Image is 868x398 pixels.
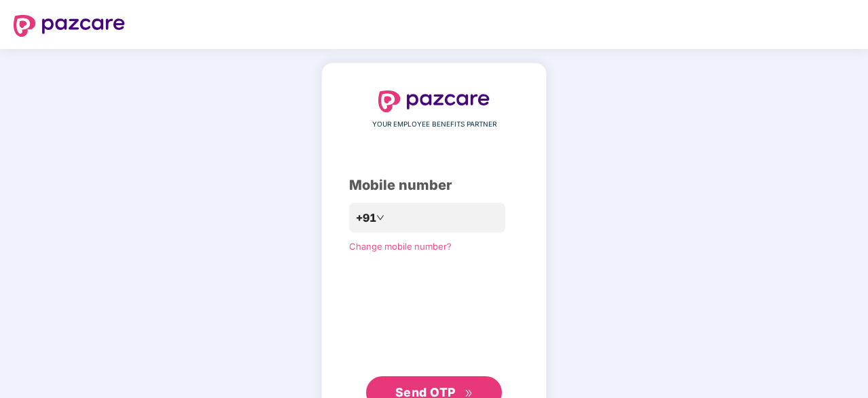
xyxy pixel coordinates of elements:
a: Change mobile number? [349,241,452,252]
img: logo [378,90,490,112]
span: YOUR EMPLOYEE BENEFITS PARTNER [372,119,496,130]
div: Mobile number [349,175,519,196]
span: double-right [465,389,473,398]
img: logo [14,15,125,37]
span: down [376,214,384,222]
span: +91 [356,210,376,227]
